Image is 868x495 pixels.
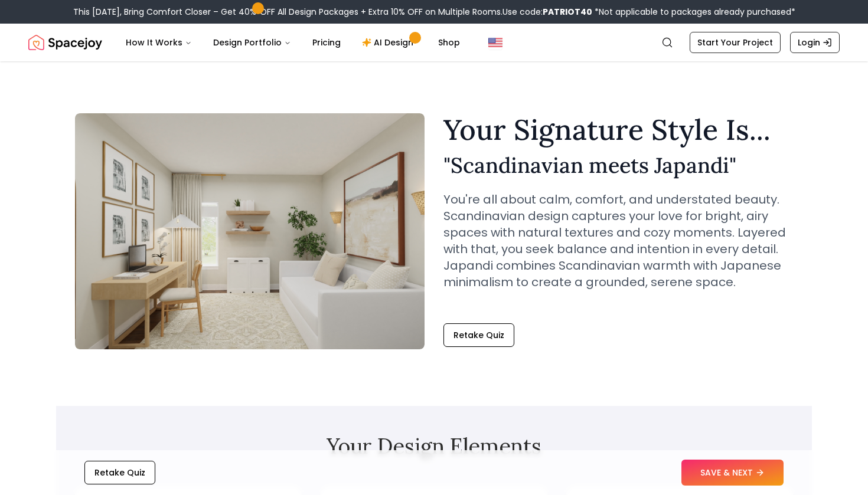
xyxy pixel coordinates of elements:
[543,6,592,18] b: PATRIOT40
[28,31,102,54] a: Spacejoy
[443,116,793,144] h1: Your Signature Style Is...
[116,31,201,54] button: How It Works
[502,6,592,18] span: Use code:
[303,31,350,54] a: Pricing
[443,191,793,290] p: You're all about calm, comfort, and understated beauty. Scandinavian design captures your love fo...
[488,35,502,50] img: United States
[429,31,469,54] a: Shop
[75,434,793,458] h2: Your Design Elements
[116,31,469,54] nav: Main
[28,24,840,61] nav: Global
[84,461,155,484] button: Retake Quiz
[681,460,784,486] button: SAVE & NEXT
[443,153,793,177] h2: " Scandinavian meets Japandi "
[690,32,781,53] a: Start Your Project
[75,113,425,349] img: Scandinavian meets Japandi Style Example
[73,6,795,18] div: This [DATE], Bring Comfort Closer – Get 40% OFF All Design Packages + Extra 10% OFF on Multiple R...
[443,323,514,347] button: Retake Quiz
[790,32,840,53] a: Login
[28,31,102,54] img: Spacejoy Logo
[204,31,301,54] button: Design Portfolio
[353,31,426,54] a: AI Design
[592,6,795,18] span: *Not applicable to packages already purchased*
